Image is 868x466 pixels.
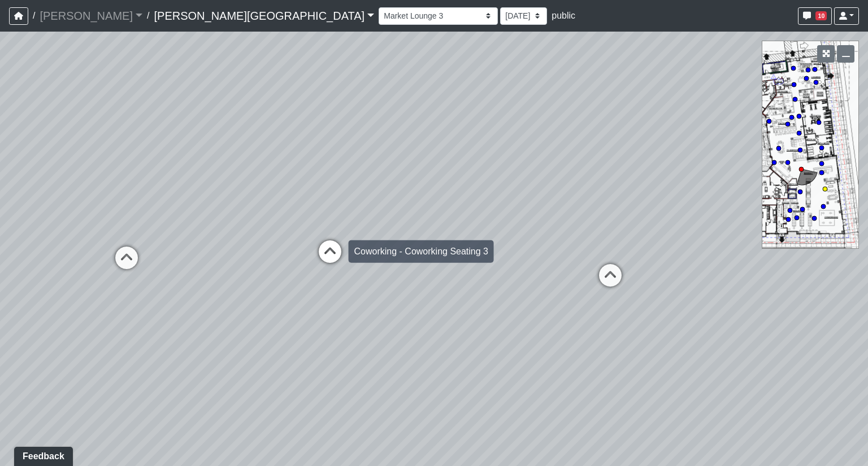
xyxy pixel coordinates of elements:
[798,7,832,25] button: 10
[28,5,40,27] span: /
[142,5,154,27] span: /
[154,5,374,27] a: [PERSON_NAME][GEOGRAPHIC_DATA]
[815,11,827,20] span: 10
[349,240,494,263] div: Coworking - Coworking Seating 3
[40,5,142,27] a: [PERSON_NAME]
[552,11,575,20] span: public
[8,443,75,466] iframe: Ybug feedback widget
